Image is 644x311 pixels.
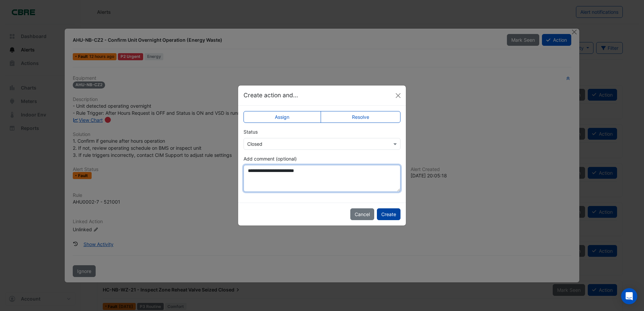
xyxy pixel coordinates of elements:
label: Assign [244,111,321,123]
label: Add comment (optional) [244,155,297,162]
button: Create [377,208,400,220]
h5: Create action and... [244,91,298,100]
label: Status [244,128,258,135]
div: Open Intercom Messenger [621,288,637,304]
button: Cancel [350,208,374,220]
label: Resolve [321,111,401,123]
button: Close [393,91,403,101]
